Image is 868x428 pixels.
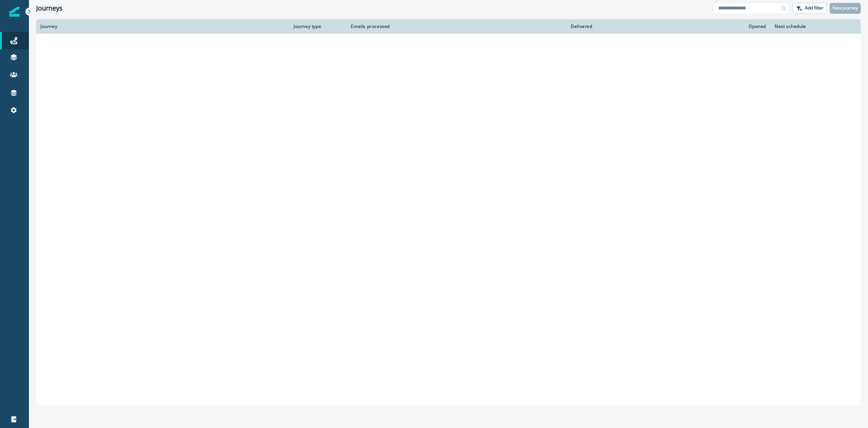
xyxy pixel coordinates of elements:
h1: Journeys [36,4,63,12]
button: New journey [830,3,861,14]
div: Emails processed [348,24,390,29]
button: Add filter [792,3,827,14]
p: Add filter [805,5,824,11]
div: Journey [41,24,285,29]
p: New journey [833,5,858,11]
div: Delivered [399,24,592,29]
div: Opened [601,24,766,29]
div: Journey type [294,24,339,29]
img: Inflection [9,7,20,17]
div: Next schedule [775,24,838,29]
